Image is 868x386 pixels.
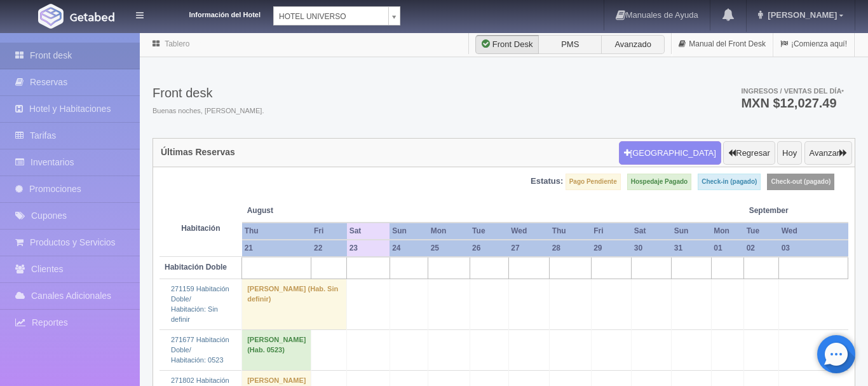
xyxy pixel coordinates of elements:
button: Regresar [723,141,775,165]
label: Avanzado [601,35,665,54]
label: PMS [538,35,602,54]
a: Manual del Front Desk [672,32,773,57]
th: Mon [428,223,470,240]
label: Check-in (pagado) [698,174,761,190]
label: Pago Pendiente [566,174,621,190]
th: Sat [632,223,672,240]
td: [PERSON_NAME] (Hab. 0523) [242,330,311,371]
span: Ingresos / Ventas del día [741,87,844,95]
th: Wed [779,223,848,240]
th: Sun [672,223,712,240]
label: Hospedaje Pagado [627,174,691,190]
a: 271677 Habitación Doble/Habitación: 0523 [171,336,229,363]
dt: Información del Hotel [159,6,261,20]
th: Tue [470,223,508,240]
th: 02 [744,240,779,257]
h3: MXN $12,027.49 [741,97,844,109]
b: Habitación Doble [165,263,227,272]
th: Mon [711,223,743,240]
th: Fri [311,223,347,240]
th: 22 [311,240,347,257]
th: Wed [508,223,549,240]
th: Sat [347,223,390,240]
button: Avanzar [804,141,852,165]
th: 25 [428,240,470,257]
a: ¡Comienza aquí! [773,32,854,57]
span: HOTEL UNIVERSO [279,7,383,26]
label: Check-out (pagado) [767,174,834,190]
label: Estatus: [531,176,563,188]
th: 26 [470,240,508,257]
th: Fri [591,223,632,240]
h3: Front desk [153,86,264,100]
button: Hoy [777,141,802,165]
th: 30 [632,240,672,257]
td: [PERSON_NAME] (Hab. Sin definir) [242,279,347,330]
span: August [247,205,342,216]
span: Buenas noches, [PERSON_NAME]. [153,106,264,116]
a: 271159 Habitación Doble/Habitación: Sin definir [171,285,229,322]
th: 23 [347,240,390,257]
th: 29 [591,240,632,257]
th: 31 [672,240,712,257]
th: 03 [779,240,848,257]
th: Thu [550,223,591,240]
img: Getabed [38,4,64,29]
a: HOTEL UNIVERSO [273,6,400,25]
th: 28 [550,240,591,257]
label: Front Desk [475,35,539,54]
img: Getabed [70,12,114,22]
span: September [749,205,843,216]
th: 27 [508,240,549,257]
th: Sun [390,223,428,240]
strong: Habitación [181,224,220,233]
th: 01 [711,240,743,257]
span: [PERSON_NAME] [764,10,837,20]
button: [GEOGRAPHIC_DATA] [619,141,721,165]
a: Tablero [165,39,189,48]
th: 24 [390,240,428,257]
th: Thu [242,223,311,240]
th: 21 [242,240,311,257]
th: Tue [744,223,779,240]
h4: Últimas Reservas [161,148,235,157]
